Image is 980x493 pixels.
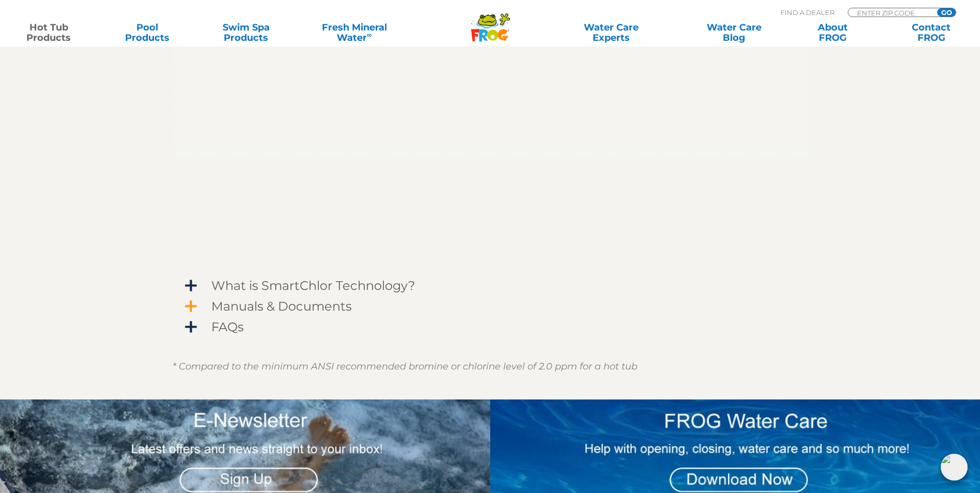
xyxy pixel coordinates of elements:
[173,275,808,296] a: What is SmartChlor Technology?
[941,454,968,481] img: openIcon
[196,279,798,292] span: What is SmartChlor Technology?
[173,316,808,337] a: FAQs
[196,299,798,313] span: Manuals & Documents
[196,320,798,334] span: FAQs
[306,22,402,43] a: Fresh MineralWater∞
[173,296,808,317] a: Manuals & Documents
[367,30,372,39] sup: ∞
[893,22,970,43] a: ContactFROG
[549,22,674,43] a: Water CareExperts
[856,8,926,17] input: Zip Code Form
[109,22,186,43] a: PoolProducts
[781,8,834,17] p: Find A Dealer
[208,22,285,43] a: Swim SpaProducts
[794,22,871,43] a: AboutFROG
[937,8,956,17] input: GO
[695,22,772,43] a: Water CareBlog
[173,361,637,372] em: * Compared to the minimum ANSI recommended bromine or chlorine level of 2.0 ppm for a hot tub
[10,22,87,43] a: Hot TubProducts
